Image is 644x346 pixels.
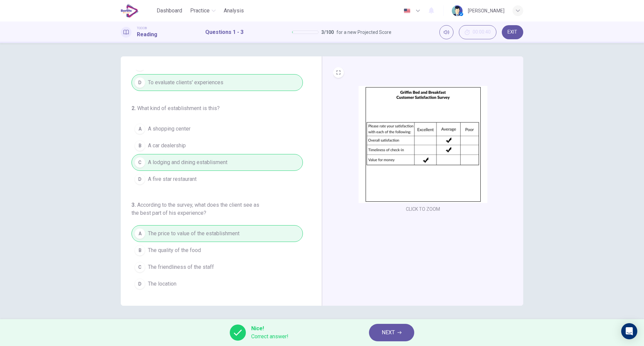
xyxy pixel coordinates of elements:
span: 3 . [131,202,136,208]
span: 00:00:40 [473,30,491,35]
span: for a new Projected Score [336,28,391,36]
button: Practice [187,5,218,17]
button: EXPAND [333,67,344,78]
span: 2 . [131,105,136,111]
span: 3 / 100 [321,28,334,36]
span: According to the survey, what does the client see as the best part of his experience? [131,202,259,216]
span: Analysis [224,7,244,15]
img: EduSynch logo [121,4,139,17]
h1: Questions 1 - 3 [205,28,244,36]
a: EduSynch logo [121,4,154,17]
span: TOEIC® [137,26,147,31]
div: Mute [439,25,453,39]
button: NEXT [369,324,414,341]
div: Hide [459,25,496,39]
button: CLICK TO ZOOM [403,204,443,214]
span: Nice! [251,325,288,333]
span: Dashboard [157,7,182,15]
button: 00:00:40 [459,25,496,39]
button: Dashboard [154,5,185,17]
button: Analysis [221,5,247,17]
span: EXIT [507,30,517,35]
span: What kind of establishment is this? [137,105,220,111]
img: undefined [359,86,487,203]
span: Correct answer! [251,333,288,341]
div: Open Intercom Messenger [621,323,637,339]
img: Profile picture [452,5,463,16]
span: NEXT [382,328,395,337]
div: [PERSON_NAME] [468,7,504,15]
h1: Reading [137,31,157,39]
img: en [403,8,411,13]
span: Practice [190,7,210,15]
button: EXIT [502,25,523,39]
